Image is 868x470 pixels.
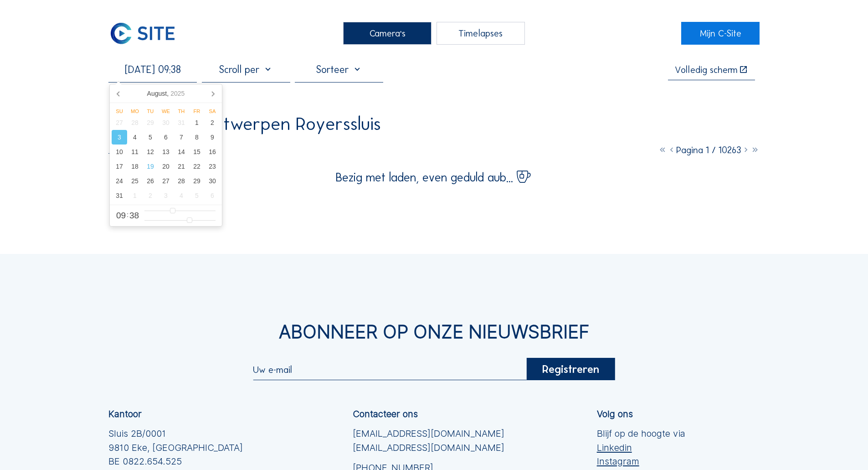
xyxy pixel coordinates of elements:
div: 14 [174,145,189,159]
div: 8 [189,130,205,145]
div: Su [112,108,127,114]
div: 24 [112,174,127,188]
div: Kantoor [108,409,142,418]
div: 31 [112,188,127,203]
div: 30 [205,174,220,188]
div: 4 [127,130,143,145]
div: 27 [158,174,174,188]
div: 2 [143,188,158,203]
span: 38 [129,211,139,220]
div: Camera 1 [108,142,202,155]
div: 21 [174,159,189,174]
a: [EMAIL_ADDRESS][DOMAIN_NAME] [353,441,504,455]
span: Bezig met laden, even geduld aub... [336,171,513,183]
span: : [127,212,128,218]
div: 7 [174,130,189,145]
div: 29 [143,115,158,130]
div: 29 [189,174,205,188]
div: August, [144,86,189,101]
div: Blijf op de hoogte via [597,427,685,468]
div: 26 [143,174,158,188]
div: 27 [112,115,127,130]
div: 28 [127,115,143,130]
div: 28 [174,174,189,188]
a: C-SITE Logo [108,22,186,45]
div: Contacteer ons [353,409,418,418]
div: 6 [158,130,174,145]
div: 1 [189,115,205,130]
div: 17 [112,159,127,174]
input: Zoek op datum 󰅀 [108,63,197,76]
div: We [158,108,174,114]
div: Volledig scherm [675,65,738,74]
div: 6 [205,188,220,203]
div: Fr [189,108,205,114]
div: 19 [143,159,158,174]
img: C-SITE Logo [108,22,177,45]
div: 4 [174,188,189,203]
div: 31 [174,115,189,130]
div: 18 [127,159,143,174]
div: 5 [189,188,205,203]
div: 3 [158,188,174,203]
span: 09 [116,211,126,220]
div: 23 [205,159,220,174]
div: 10 [112,145,127,159]
div: 5 [143,130,158,145]
a: [EMAIL_ADDRESS][DOMAIN_NAME] [353,427,504,440]
div: 3 [112,130,127,145]
div: 20 [158,159,174,174]
div: 16 [205,145,220,159]
div: 15 [189,145,205,159]
a: Mijn C-Site [681,22,759,45]
div: 13 [158,145,174,159]
div: 11 [127,145,143,159]
a: Instagram [597,455,685,468]
div: Mo [127,108,143,114]
div: 30 [158,115,174,130]
div: 2 [205,115,220,130]
div: 9 [205,130,220,145]
div: Camera's [343,22,431,45]
div: 12 [143,145,158,159]
div: Rinkoniën / Antwerpen Royerssluis [108,115,381,133]
div: Abonneer op onze nieuwsbrief [108,322,760,341]
a: Linkedin [597,441,685,455]
div: Sluis 2B/0001 9810 Eke, [GEOGRAPHIC_DATA] BE 0822.654.525 [108,427,243,468]
div: 25 [127,174,143,188]
div: Sa [205,108,220,114]
i: 2025 [170,90,185,97]
span: Pagina 1 / 10263 [676,145,741,155]
div: Timelapses [437,22,525,45]
div: Th [174,108,189,114]
div: Registreren [526,358,615,380]
input: Uw e-mail [253,364,526,375]
div: Tu [143,108,158,114]
div: Volg ons [597,409,633,418]
div: 22 [189,159,205,174]
div: 1 [127,188,143,203]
